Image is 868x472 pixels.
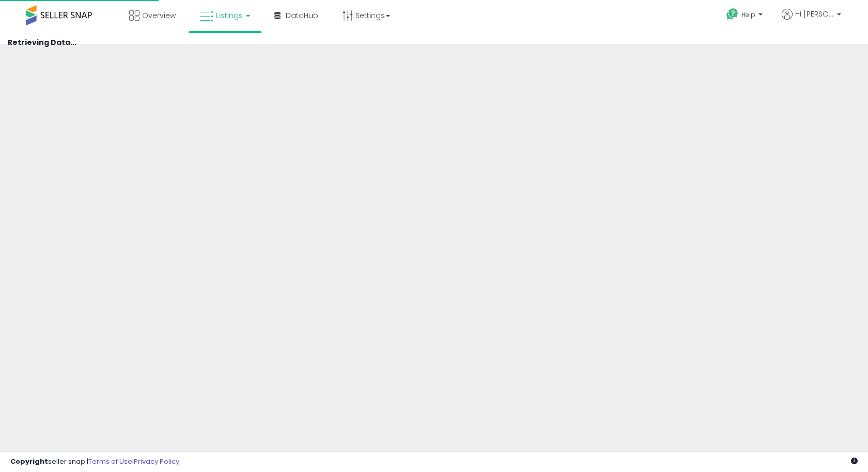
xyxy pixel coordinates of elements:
span: Overview [142,10,176,21]
h4: Retrieving Data... [8,39,860,46]
span: Hi [PERSON_NAME] [795,9,834,19]
i: Get Help [726,8,739,21]
span: Help [741,10,755,19]
a: Hi [PERSON_NAME] [782,9,841,32]
span: Listings [216,10,243,21]
span: DataHub [286,10,318,21]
